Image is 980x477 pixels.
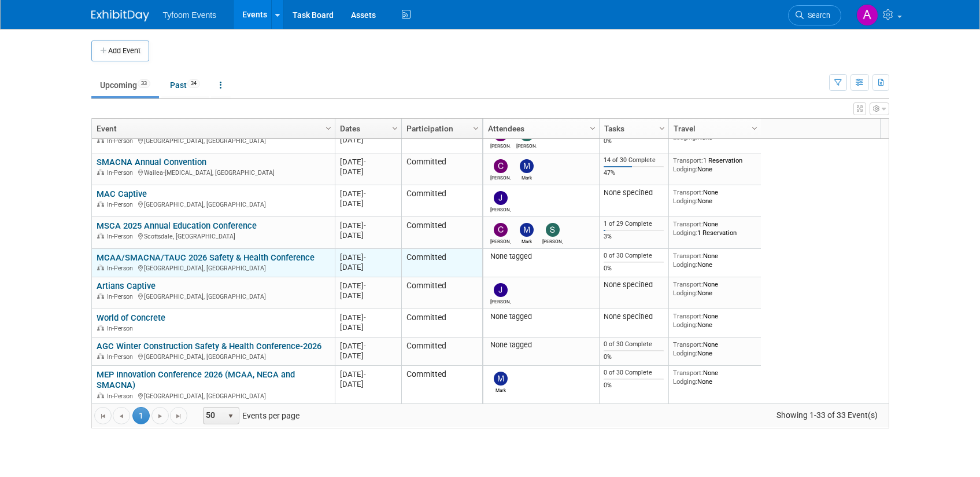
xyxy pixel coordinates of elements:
span: 50 [204,408,223,424]
div: None None [673,188,756,205]
div: Chris Walker [490,173,511,181]
img: In-Person Event [97,293,104,299]
span: In-Person [107,353,136,361]
div: Steve Davis [542,237,563,244]
span: - [364,221,366,230]
span: Transport: [673,188,703,196]
span: In-Person [107,293,136,300]
img: In-Person Event [97,392,104,398]
a: Past34 [161,74,209,96]
span: Lodging: [673,133,697,141]
div: Scottsdale, [GEOGRAPHIC_DATA] [97,231,330,241]
div: [DATE] [340,167,396,177]
div: None tagged [487,252,594,261]
div: [GEOGRAPHIC_DATA], [GEOGRAPHIC_DATA] [97,291,330,301]
span: In-Person [107,137,136,145]
img: In-Person Event [97,233,104,238]
span: - [364,157,366,166]
div: [DATE] [340,313,396,322]
div: 0% [604,353,664,361]
a: MSCA 2025 Annual Education Conference [97,221,257,231]
span: In-Person [107,392,136,400]
div: 14 of 30 Complete [604,156,664,164]
td: Committed [401,366,482,405]
div: Steve Davis [516,141,537,149]
div: [DATE] [340,351,396,361]
img: ExhibitDay [91,10,149,21]
span: Go to the previous page [117,412,126,421]
div: [DATE] [340,221,396,230]
img: Mark Nelson [520,223,534,237]
div: 0 of 30 Complete [604,252,664,260]
a: Participation [406,119,475,138]
div: None tagged [487,340,594,350]
a: Dates [340,119,394,138]
span: - [364,281,366,290]
span: Lodging: [673,349,697,357]
span: Go to the next page [156,412,165,421]
div: None specified [604,312,664,321]
span: - [364,313,366,322]
div: Jason Cuskelly [490,297,511,304]
span: select [226,412,235,421]
div: None None [673,312,756,329]
div: Wailea-[MEDICAL_DATA], [GEOGRAPHIC_DATA] [97,167,330,177]
td: Committed [401,249,482,277]
img: In-Person Event [97,265,104,270]
span: Search [804,11,830,20]
span: Column Settings [750,124,759,133]
span: Column Settings [657,124,667,133]
span: Lodging: [673,321,697,329]
span: In-Person [107,201,136,208]
a: Column Settings [656,119,668,136]
span: Events per page [188,407,311,424]
td: Committed [401,309,482,337]
span: 34 [187,79,200,88]
div: [GEOGRAPHIC_DATA], [GEOGRAPHIC_DATA] [97,135,330,145]
div: Mark Nelson [490,386,511,393]
div: 47% [604,169,664,177]
div: None None [673,340,756,357]
span: Transport: [673,312,703,320]
a: MEP Innovation Conference 2026 (MCAA, NECA and SMACNA) [97,369,295,391]
span: Transport: [673,156,703,164]
div: 1 of 29 Complete [604,220,664,228]
a: Column Settings [748,119,761,136]
span: Column Settings [324,124,333,133]
div: Mark Nelson [516,173,537,181]
img: Jason Cuskelly [494,283,508,297]
span: Column Settings [390,124,400,133]
a: Go to the next page [151,407,169,424]
div: [DATE] [340,230,396,240]
span: In-Person [107,233,136,240]
span: Showing 1-33 of 33 Event(s) [765,407,888,423]
div: Corbin Nelson [490,141,511,149]
a: Upcoming33 [91,74,159,96]
img: Mark Nelson [520,159,534,173]
span: Lodging: [673,229,697,237]
div: Jason Cuskelly [490,205,511,212]
div: None 1 Reservation [673,220,756,237]
span: In-Person [107,265,136,272]
span: - [364,189,366,198]
div: 0 of 30 Complete [604,369,664,377]
td: Committed [401,185,482,217]
span: In-Person [107,325,136,332]
span: Lodging: [673,260,697,269]
div: 0% [604,137,664,145]
div: [GEOGRAPHIC_DATA], [GEOGRAPHIC_DATA] [97,351,330,361]
a: Column Settings [389,119,401,136]
span: - [364,253,366,262]
a: Tasks [604,119,661,138]
div: None tagged [487,312,594,321]
span: 1 [132,407,150,424]
span: Transport: [673,252,703,260]
img: Jason Cuskelly [494,191,508,205]
div: [DATE] [340,262,396,272]
a: SMACNA Annual Convention [97,157,206,167]
span: Column Settings [471,124,480,133]
td: Committed [401,217,482,249]
div: [DATE] [340,135,396,145]
a: Attendees [488,119,591,138]
span: Column Settings [588,124,597,133]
